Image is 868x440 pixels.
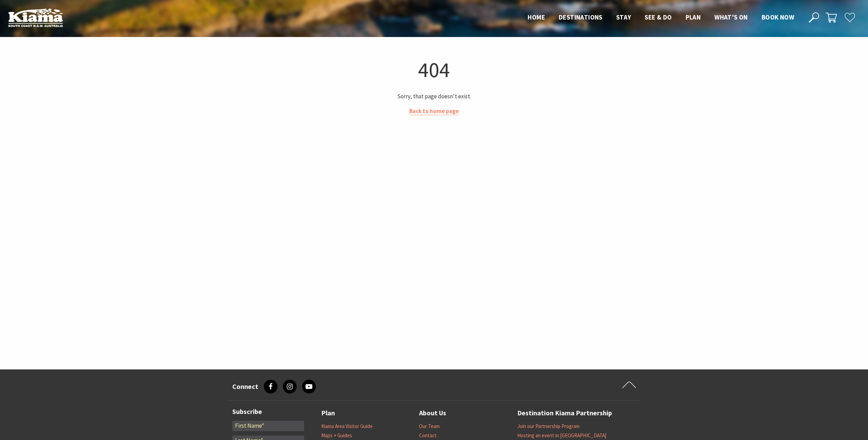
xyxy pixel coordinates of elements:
span: Plan [686,13,701,21]
a: Join our Partnership Program [517,423,580,430]
a: About Us [419,407,446,419]
span: Destinations [559,13,603,21]
a: Maps + Guides [321,432,352,439]
span: Stay [616,13,631,21]
h1: 404 [232,56,637,84]
a: Our Team [419,423,440,430]
a: Plan [321,407,335,419]
a: Kiama Area Visitor Guide [321,423,373,430]
span: See & Do [645,13,672,21]
h3: Connect [232,382,258,391]
input: First Name* [232,421,304,431]
img: Kiama Logo [8,8,63,27]
a: Contact [419,432,437,439]
span: What’s On [714,13,748,21]
a: Hosting an event in [GEOGRAPHIC_DATA] [517,432,606,439]
a: Destination Kiama Partnership [517,407,612,419]
p: Sorry, that page doesn't exist. [232,92,637,101]
nav: Main Menu [521,12,801,23]
a: Back to home page [409,107,459,115]
span: Book now [762,13,794,21]
span: Home [528,13,545,21]
h3: Subscribe [232,407,304,416]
